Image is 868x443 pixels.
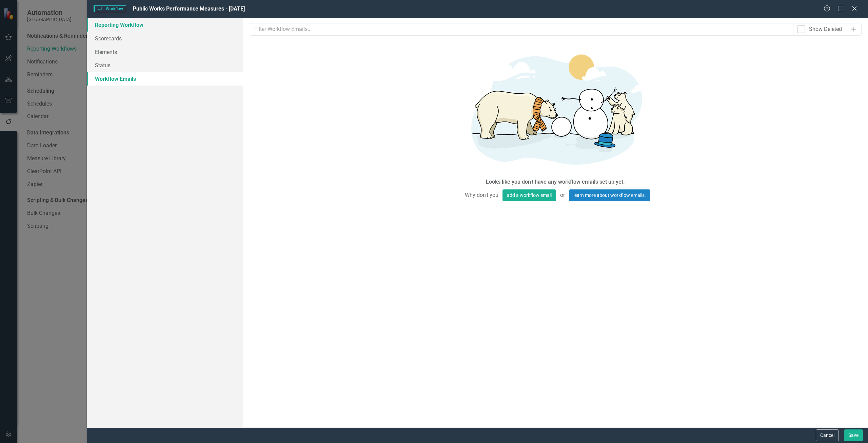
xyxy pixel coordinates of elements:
a: Reporting Workflow [87,18,243,32]
img: Getting started [454,41,657,177]
div: Show Deleted [809,25,842,33]
a: Elements [87,45,243,59]
button: Cancel [816,429,839,441]
a: Scorecards [87,32,243,45]
span: Why don't you [461,189,502,201]
a: learn more about workflow emails. [569,189,650,201]
span: or [556,189,569,201]
button: Save [844,429,863,441]
input: Filter Workflow Emails... [250,23,793,36]
span: Workflow [94,5,126,12]
a: Status [87,58,243,72]
div: Looks like you don't have any workflow emails set up yet. [486,178,625,186]
span: Public Works Performance Measures - [DATE] [133,5,245,12]
button: add a workflow email [502,189,556,201]
a: Workflow Emails [87,72,243,86]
